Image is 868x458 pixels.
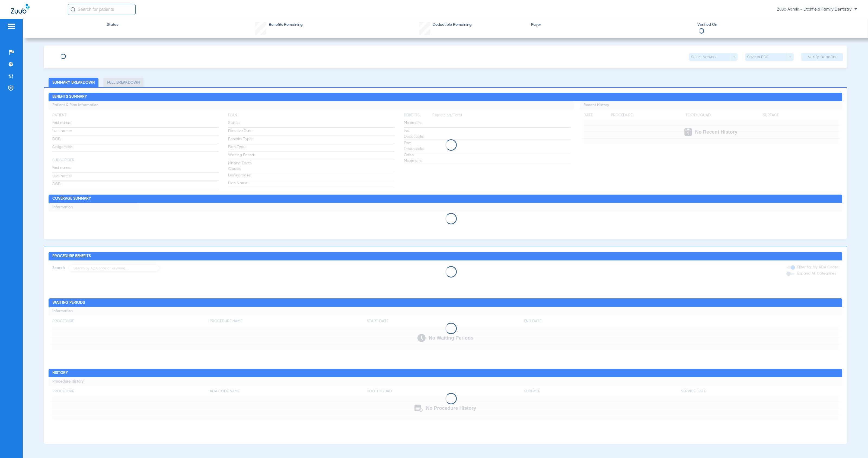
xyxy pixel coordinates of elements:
[433,22,472,28] span: Deductible Remaining
[11,4,30,14] img: Zuub Logo
[68,4,136,15] input: Search for patients
[49,298,842,307] h2: Waiting Periods
[71,7,75,12] img: Search Icon
[269,22,303,28] span: Benefits Remaining
[531,22,693,28] span: Payer
[49,252,842,261] h2: Procedure Benefits
[49,369,842,378] h2: History
[49,78,98,87] li: Summary Breakdown
[777,7,857,12] span: Zuub Admin - Litchfield Family Dentistry
[49,195,842,203] h2: Coverage Summary
[697,22,859,28] span: Verified On
[107,22,118,28] span: Status
[7,23,16,30] img: hamburger-icon
[49,93,842,101] h2: Benefits Summary
[103,78,143,87] li: Full Breakdown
